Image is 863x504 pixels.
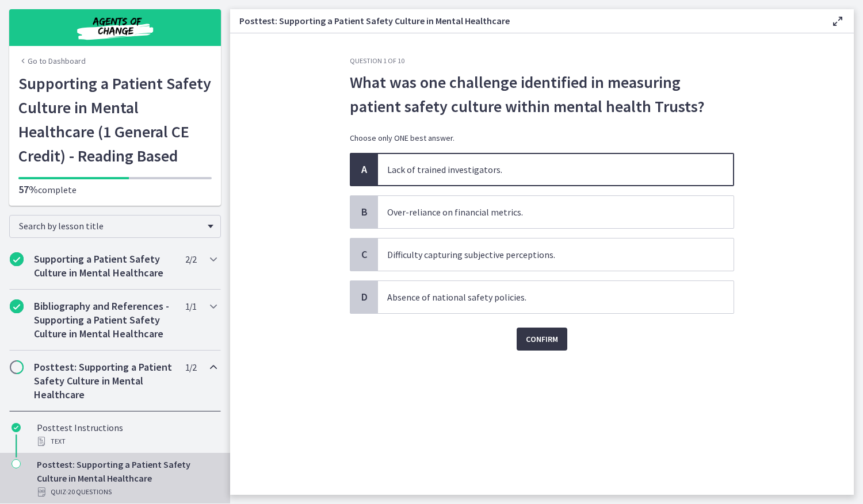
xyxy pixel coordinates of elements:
[185,299,196,313] span: 1 / 1
[34,252,174,280] h2: Supporting a Patient Safety Culture in Mental Healthcare
[517,328,567,351] button: Confirm
[37,485,216,499] div: Quiz
[526,332,558,346] span: Confirm
[18,183,38,196] span: 57%
[18,71,212,168] h1: Supporting a Patient Safety Culture in Mental Healthcare (1 General CE Credit) - Reading Based
[378,153,734,186] span: Lack of trained investigators.
[37,457,216,499] div: Posttest: Supporting a Patient Safety Culture in Mental Healthcare
[66,485,112,499] span: · 20 Questions
[378,196,734,228] span: Over-reliance on financial metrics.
[357,205,371,219] span: B
[357,290,371,304] span: D
[185,252,196,266] span: 2 / 2
[37,421,216,448] div: Posttest Instructions
[378,238,734,271] span: Difficulty capturing subjective perceptions.
[350,56,734,66] h3: Question 1 of 10
[185,360,196,374] span: 1 / 2
[18,55,86,67] a: Go to Dashboard
[37,434,216,448] div: Text
[34,299,174,341] h2: Bibliography and References - Supporting a Patient Safety Culture in Mental Healthcare
[10,252,24,266] i: Completed
[46,14,184,41] img: Agents of Change
[19,220,202,232] span: Search by lesson title
[378,281,734,313] span: Absence of national safety policies.
[239,14,812,28] h3: Posttest: Supporting a Patient Safety Culture in Mental Healthcare
[12,423,21,432] i: Completed
[9,215,221,238] div: Search by lesson title
[10,299,24,313] i: Completed
[34,360,174,402] h2: Posttest: Supporting a Patient Safety Culture in Mental Healthcare
[350,132,734,144] p: Choose only ONE best answer.
[350,70,734,118] span: What was one challenge identified in measuring patient safety culture within mental health Trusts?
[18,183,212,197] p: complete
[357,163,371,176] span: A
[357,248,371,261] span: C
